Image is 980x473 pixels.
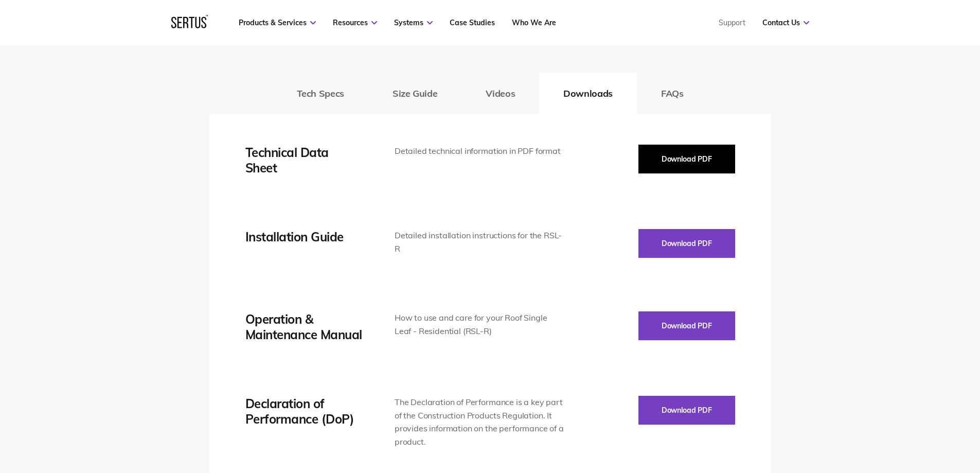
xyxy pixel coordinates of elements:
div: How to use and care for your Roof Single Leaf - Residential (RSL-R) [395,311,565,338]
button: Videos [461,73,539,114]
button: Download PDF [638,145,735,173]
a: Support [719,18,745,27]
div: Operation & Maintenance Manual [245,311,364,342]
div: Declaration of Performance (DoP) [245,396,364,427]
button: Size Guide [368,73,461,114]
a: Who We Are [512,18,556,27]
button: Download PDF [638,311,735,340]
button: Download PDF [638,396,735,425]
div: Detailed technical information in PDF format [395,145,565,158]
iframe: Chat Widget [795,354,980,473]
div: Installation Guide [245,229,364,244]
a: Contact Us [762,18,809,27]
a: Case Studies [450,18,495,27]
button: FAQs [637,73,708,114]
div: Technical Data Sheet [245,145,364,176]
a: Products & Services [239,18,316,27]
button: Download PDF [638,229,735,258]
div: The Declaration of Performance is a key part of the Construction Products Regulation. It provides... [395,396,565,448]
a: Resources [333,18,377,27]
button: Tech Specs [273,73,368,114]
div: Detailed installation instructions for the RSL-R [395,229,565,255]
a: Systems [394,18,433,27]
